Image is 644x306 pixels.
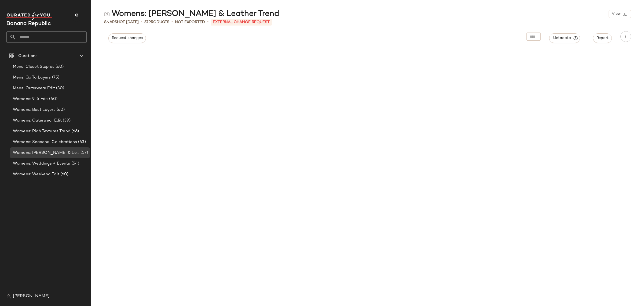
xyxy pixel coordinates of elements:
span: Womens: Best Layers [13,107,56,113]
div: Products [144,19,169,25]
span: Request changes [112,36,143,40]
span: Mens: Closet Staples [13,64,54,70]
span: [PERSON_NAME] [13,293,50,300]
span: Womens: Outerwear Edit [13,118,62,124]
span: Snapshot [DATE] [104,19,139,25]
button: Metadata [549,33,580,43]
span: Womens: Rich Textures Trend [13,128,70,134]
span: Report [596,36,609,40]
div: Womens: [PERSON_NAME] & Leather Trend [104,9,279,19]
span: Not Exported [175,19,205,25]
span: (63) [77,139,86,145]
span: Womens: [PERSON_NAME] & Leather Trend [13,150,79,156]
span: Metadata [552,36,577,41]
span: (75) [51,74,60,81]
span: (66) [70,128,79,134]
span: (60) [48,96,57,102]
button: Report [593,33,612,43]
img: svg%3e [104,11,109,17]
span: Mens: Outerwear Edit [13,85,55,91]
img: svg%3e [6,294,11,298]
span: (30) [55,85,64,91]
span: Mens: Go To Layers [13,74,51,81]
button: View [609,10,631,18]
p: External Change Request [211,19,272,26]
span: (54) [70,161,79,167]
img: cfy_white_logo.C9jOOHJF.svg [6,12,52,20]
span: Curations [18,53,38,59]
span: (60) [56,107,65,113]
span: (60) [59,171,69,177]
span: 57 [144,20,148,24]
span: Current Company Name [6,21,51,27]
span: View [612,12,621,16]
span: (57) [79,150,88,156]
span: Womens: 9-5 Edit [13,96,48,102]
span: Womens: Weekend Edit [13,171,59,177]
span: (39) [62,118,71,124]
span: Womens: Seasonal Celebrations [13,139,77,145]
button: Request changes [108,33,146,43]
span: • [171,19,173,25]
span: • [141,19,142,25]
span: • [207,19,208,25]
span: (60) [54,64,64,70]
span: Womens: Weddings + Events [13,161,70,167]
